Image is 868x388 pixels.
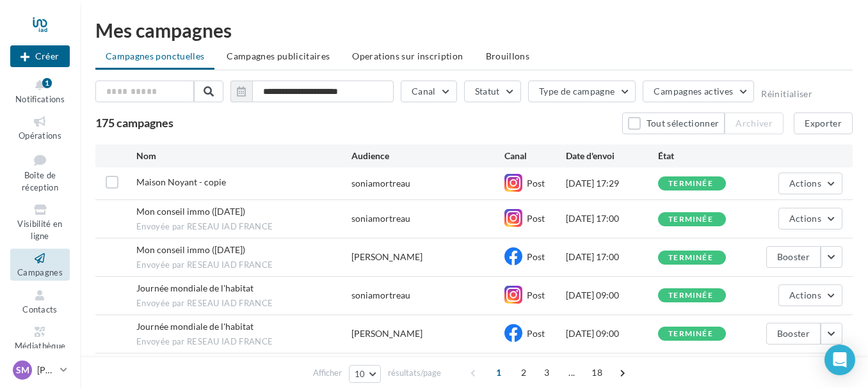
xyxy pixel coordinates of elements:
[349,365,382,383] button: 10
[668,254,713,262] div: terminée
[136,298,351,309] span: Envoyée par RESEAU IAD FRANCE
[351,327,422,340] div: [PERSON_NAME]
[668,215,713,224] div: terminée
[10,200,70,244] a: Visibilité en ligne
[654,86,733,97] span: Campagnes actives
[527,290,545,300] span: Post
[227,50,330,61] span: Campagnes publicitaires
[536,362,557,383] span: 3
[351,150,505,162] div: Audience
[351,289,410,302] div: soniamortreau
[17,219,62,241] span: Visibilité en ligne
[766,246,821,268] button: Booster
[401,81,457,102] button: Canal
[16,364,29,376] span: SM
[355,369,366,379] span: 10
[586,362,607,383] span: 18
[566,212,658,225] div: [DATE] 17:00
[136,260,351,271] span: Envoyée par RESEAU IAD FRANCE
[388,367,441,379] span: résultats/page
[668,330,713,338] div: terminée
[527,178,545,189] span: Post
[486,50,530,61] span: Brouillons
[824,345,855,375] div: Open Intercom Messenger
[10,358,70,382] a: SM [PERSON_NAME]
[725,113,784,134] button: Archiver
[136,244,245,255] span: Mon conseil immo (Halloween)
[10,286,70,317] a: Contacts
[566,289,658,302] div: [DATE] 09:00
[37,364,55,376] p: [PERSON_NAME]
[528,81,636,102] button: Type de campagne
[527,251,545,262] span: Post
[789,290,821,300] span: Actions
[17,267,63,277] span: Campagnes
[136,321,253,332] span: Journée mondiale de l'habitat
[789,178,821,189] span: Actions
[42,78,52,88] div: 1
[351,212,410,225] div: soniamortreau
[10,45,70,67] button: Créer
[352,50,463,61] span: Operations sur inscription
[643,81,754,102] button: Campagnes actives
[566,327,658,340] div: [DATE] 09:00
[658,150,750,162] div: État
[10,322,70,353] a: Médiathèque
[789,213,821,224] span: Actions
[527,328,545,339] span: Post
[136,206,245,217] span: Mon conseil immo (Halloween)
[527,213,545,224] span: Post
[136,336,351,348] span: Envoyée par RESEAU IAD FRANCE
[10,149,70,196] a: Boîte de réception
[95,116,173,130] span: 175 campagnes
[566,251,658,263] div: [DATE] 17:00
[15,94,65,104] span: Notifications
[561,362,582,383] span: ...
[761,89,812,99] button: Réinitialiser
[566,150,658,162] div: Date d'envoi
[22,304,58,314] span: Contacts
[10,249,70,280] a: Campagnes
[778,208,842,229] button: Actions
[668,180,713,188] div: terminée
[22,170,58,192] span: Boîte de réception
[778,284,842,306] button: Actions
[488,362,509,383] span: 1
[351,251,422,263] div: [PERSON_NAME]
[15,341,66,351] span: Médiathèque
[136,150,351,162] div: Nom
[464,81,521,102] button: Statut
[504,150,566,162] div: Canal
[313,367,342,379] span: Afficher
[10,75,70,107] button: Notifications 1
[513,362,534,383] span: 2
[10,45,70,67] div: Nouvelle campagne
[136,283,253,293] span: Journée mondiale de l'habitat
[10,112,70,143] a: Opérations
[95,20,853,40] div: Mes campagnes
[566,177,658,190] div: [DATE] 17:29
[136,176,226,187] span: Maison Noyant - copie
[794,113,853,134] button: Exporter
[778,173,842,194] button: Actions
[668,291,713,300] div: terminée
[622,113,725,134] button: Tout sélectionner
[136,221,351,233] span: Envoyée par RESEAU IAD FRANCE
[19,130,61,141] span: Opérations
[766,323,821,345] button: Booster
[351,177,410,190] div: soniamortreau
